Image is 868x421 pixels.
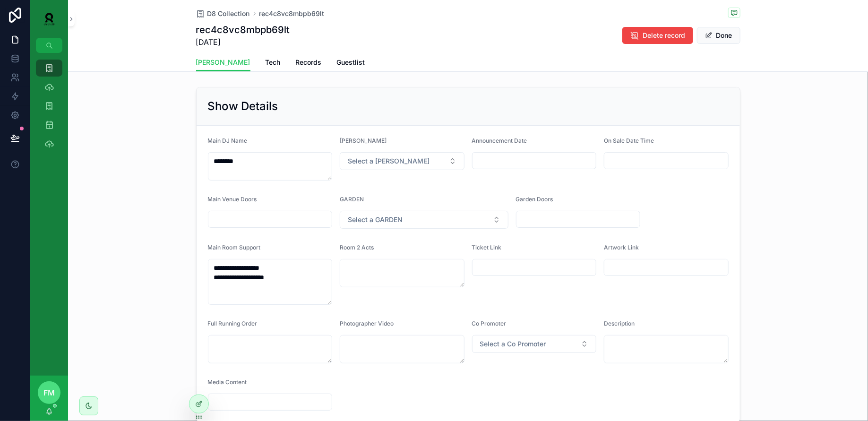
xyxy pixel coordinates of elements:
span: [PERSON_NAME] [340,137,387,144]
button: Delete record [622,27,693,44]
span: Main Room Support [208,244,261,251]
span: Records [296,58,322,67]
button: Select Button [340,152,464,170]
span: Main DJ Name [208,137,248,144]
button: Select Button [340,211,508,229]
img: App logo [38,11,60,26]
h1: rec4c8vc8mbpb69lt [196,23,290,36]
a: D8 Collection [196,9,250,18]
a: [PERSON_NAME] [196,54,250,72]
span: Select a GARDEN [348,215,403,224]
span: GARDEN [340,196,364,203]
span: [DATE] [196,36,290,48]
div: scrollable content [30,53,68,164]
span: Media Content [208,378,247,386]
span: Room 2 Acts [340,244,374,251]
h2: Show Details [208,99,278,114]
span: D8 Collection [207,9,250,18]
span: Garden Doors [516,196,553,203]
span: [PERSON_NAME] [196,58,250,67]
button: Select Button [472,335,597,353]
span: Tech [266,58,281,67]
span: Delete record [643,31,686,40]
span: Ticket Link [472,244,502,251]
span: On Sale Date Time [604,137,654,144]
a: Records [296,54,322,73]
a: Guestlist [337,54,365,73]
a: rec4c8vc8mbpb69lt [259,9,325,18]
span: FM [43,387,55,398]
span: Description [604,320,635,327]
span: Photographer Video [340,320,394,327]
a: Tech [266,54,281,73]
span: Select a [PERSON_NAME] [348,156,430,166]
span: Co Promoter [472,320,507,327]
span: Artwork Link [604,244,639,251]
span: Announcement Date [472,137,527,144]
span: Guestlist [337,58,365,67]
button: Done [697,27,740,44]
span: Select a Co Promoter [480,339,546,349]
span: Full Running Order [208,320,258,327]
span: Main Venue Doors [208,196,257,203]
